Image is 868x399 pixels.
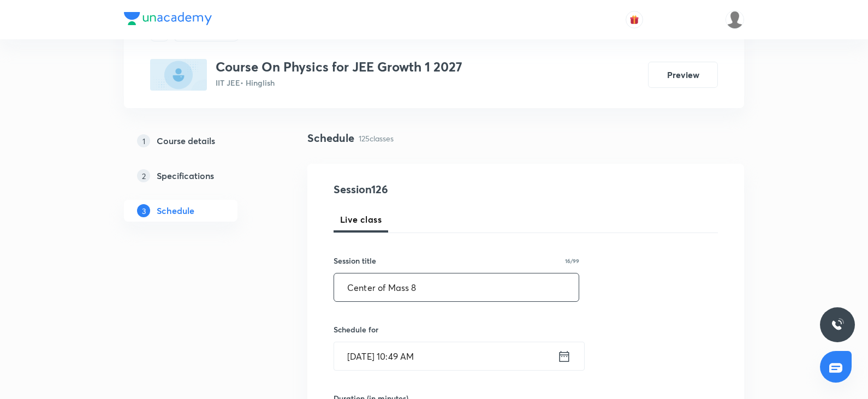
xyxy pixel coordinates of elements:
img: Company Logo [124,12,212,25]
img: 0305296D-A32A-4D90-9C3F-5A1245FFC5A2_plus.png [150,59,207,91]
p: 125 classes [359,133,394,144]
img: ttu [831,318,844,331]
h6: Session title [334,255,376,266]
p: 2 [137,169,150,182]
a: 2Specifications [124,165,272,187]
p: IIT JEE • Hinglish [216,77,462,88]
h5: Schedule [157,204,194,217]
h4: Session 126 [334,181,533,198]
a: Company Logo [124,12,212,28]
h5: Course details [157,134,215,147]
button: Preview [648,62,718,88]
h4: Schedule [307,130,354,146]
p: 1 [137,134,150,147]
span: Live class [340,213,382,226]
button: avatar [626,11,643,28]
h6: Schedule for [334,324,579,335]
img: Devendra Kumar [726,10,744,29]
a: 1Course details [124,130,272,152]
h5: Specifications [157,169,214,182]
p: 3 [137,204,150,217]
h3: Course On Physics for JEE Growth 1 2027 [216,59,462,75]
img: avatar [629,15,639,25]
p: 16/99 [565,258,579,264]
input: A great title is short, clear and descriptive [334,273,579,301]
